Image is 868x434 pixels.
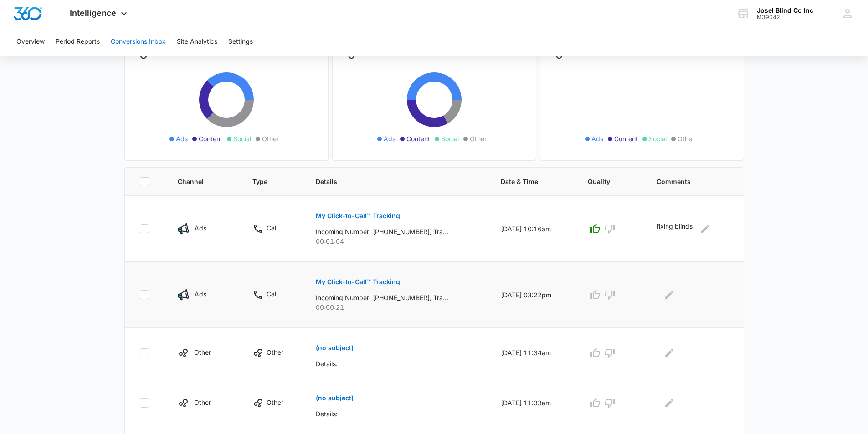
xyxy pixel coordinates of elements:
td: [DATE] 03:22pm [490,262,577,328]
span: Type [252,177,281,186]
button: Conversions Inbox [111,27,166,56]
span: Other [262,134,279,143]
span: Content [406,134,430,143]
p: Call [267,289,277,299]
span: Ads [384,134,395,143]
p: (no subject) [316,345,354,351]
button: (no subject) [316,387,354,409]
button: Edit Comments [662,346,677,360]
span: Channel [178,177,217,186]
button: My Click-to-Call™ Tracking [316,205,400,227]
td: [DATE] 11:34am [490,328,577,378]
p: Details: [316,409,448,419]
span: Date & Time [501,177,553,186]
p: Ads [195,289,206,299]
span: Ads [176,134,188,143]
p: fixing blinds [657,221,693,236]
p: (no subject) [316,395,354,401]
p: Other [194,398,211,407]
div: account name [757,7,813,14]
span: Content [199,134,222,143]
p: Other [267,398,283,407]
p: Ads [195,223,206,233]
button: Settings [228,27,253,56]
span: Other [678,134,694,143]
span: Content [614,134,638,143]
button: Edit Comments [662,287,677,302]
button: Site Analytics [177,27,217,56]
p: My Click-to-Call™ Tracking [316,213,400,219]
span: Ads [591,134,603,143]
span: Social [441,134,459,143]
p: My Click-to-Call™ Tracking [316,279,400,285]
p: Call [267,223,277,233]
p: Other [267,347,283,357]
p: Other [194,347,211,357]
button: Edit Comments [698,221,713,236]
span: Quality [588,177,621,186]
span: Other [470,134,487,143]
p: 00:01:04 [316,236,479,246]
button: Overview [16,27,45,56]
td: [DATE] 11:33am [490,378,577,428]
p: Incoming Number: [PHONE_NUMBER], Tracking Number: [PHONE_NUMBER], Ring To: [PHONE_NUMBER], Caller... [316,227,448,236]
span: Social [649,134,667,143]
span: Intelligence [70,8,116,18]
button: (no subject) [316,337,354,359]
button: Period Reports [56,27,100,56]
p: Incoming Number: [PHONE_NUMBER], Tracking Number: [PHONE_NUMBER], Ring To: [PHONE_NUMBER], Caller... [316,293,448,302]
div: account id [757,14,813,20]
td: [DATE] 10:16am [490,196,577,262]
span: Details [316,177,466,186]
span: Social [233,134,251,143]
button: Edit Comments [662,396,677,410]
button: My Click-to-Call™ Tracking [316,271,400,293]
p: 00:00:21 [316,302,479,312]
span: Comments [657,177,716,186]
p: Details: [316,359,448,368]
